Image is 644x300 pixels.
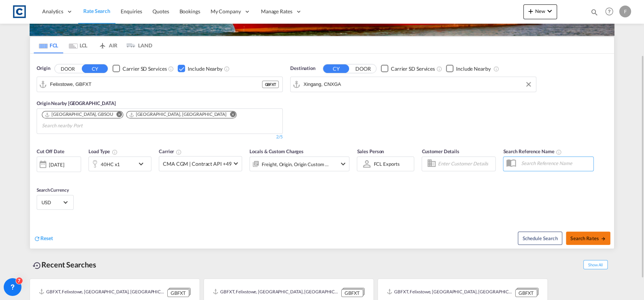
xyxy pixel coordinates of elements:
[341,289,363,297] div: GBFXT
[436,66,442,72] md-icon: Unchecked: Search for CY (Container Yard) services for all selected carriers.Checked : Search for...
[42,120,112,132] input: Search nearby Port
[37,156,81,172] div: [DATE]
[213,288,339,297] div: GBFXT, Felixstowe, United Kingdom, GB & Ireland, Europe
[93,37,123,53] md-tab-item: AIR
[34,37,152,53] md-pagination-wrapper: Use the left and right arrow keys to navigate between tabs
[11,3,28,20] img: 1fdb9190129311efbfaf67cbb4249bed.jpeg
[88,148,118,154] span: Load Type
[261,8,292,15] span: Manage Rates
[50,79,262,90] input: Search by Port
[101,159,120,169] div: 40HC x1
[34,37,63,53] md-tab-item: FCL
[517,158,593,169] input: Search Reference Name
[391,65,435,73] div: Carrier SD Services
[113,65,167,73] md-checkbox: Checkbox No Ink
[41,109,279,132] md-chips-wrap: Chips container. Use arrow keys to select chips.
[357,148,384,154] span: Sales Person
[37,77,282,92] md-input-container: Felixstowe, GBFXT
[176,149,182,155] md-icon: The selected Trucker/Carrierwill be displayed in the rate results If the rates are from another f...
[290,65,315,72] span: Destination
[373,158,400,169] md-select: Sales Person: FCL Exports
[55,64,81,73] button: DOOR
[168,66,174,72] md-icon: Unchecked: Search for CY (Container Yard) services for all selected carriers.Checked : Search for...
[225,111,236,119] button: Remove
[556,149,562,155] md-icon: Your search will be saved by the below given name
[601,236,606,241] md-icon: icon-arrow-right
[523,79,534,90] button: Clear Input
[42,8,63,15] span: Analytics
[526,7,535,16] md-icon: icon-plus 400-fg
[49,161,64,168] div: [DATE]
[178,65,222,73] md-checkbox: Checkbox No Ink
[373,161,399,167] div: FCL Exports
[262,81,279,88] div: GBFXT
[152,8,169,14] span: Quotes
[163,160,231,168] span: CMA CGM | Contract API +49
[276,134,283,140] div: 2/5
[112,111,123,119] button: Remove
[41,197,70,208] md-select: Select Currency: $ USDUnited States Dollar
[129,111,227,118] div: London Gateway Port, GBLGP
[37,187,69,193] span: Search Currency
[566,232,610,245] button: Search Ratesicon-arrow-right
[30,256,99,273] div: Recent Searches
[518,232,562,245] button: Note: By default Schedule search will only considerorigin ports, destination ports and cut off da...
[249,148,303,154] span: Locals & Custom Charges
[249,156,349,171] div: Freight Origin Origin Custom Factory Stuffingicon-chevron-down
[603,5,619,18] div: Help
[422,148,459,154] span: Customer Details
[262,159,329,169] div: Freight Origin Origin Custom Factory Stuffing
[33,261,41,270] md-icon: icon-backup-restore
[590,8,598,19] div: icon-magnify
[37,100,116,106] span: Origin Nearby [GEOGRAPHIC_DATA]
[37,148,64,154] span: Cut Off Date
[39,288,165,297] div: GBFXT, Felixstowe, United Kingdom, GB & Ireland, Europe
[515,289,537,297] div: GBFXT
[63,37,93,53] md-tab-item: LCL
[137,159,149,168] md-icon: icon-chevron-down
[545,7,554,16] md-icon: icon-chevron-down
[188,65,222,73] div: Include Nearby
[619,6,631,17] div: F
[338,159,347,168] md-icon: icon-chevron-down
[583,260,608,269] span: Show All
[387,288,513,297] div: GBFXT, Felixstowe, United Kingdom, GB & Ireland, Europe
[526,8,554,14] span: New
[34,235,53,243] div: icon-refreshReset
[159,148,182,154] span: Carrier
[493,66,499,72] md-icon: Unchecked: Ignores neighbouring ports when fetching rates.Checked : Includes neighbouring ports w...
[34,235,40,242] md-icon: icon-refresh
[590,8,598,16] md-icon: icon-magnify
[98,41,107,47] md-icon: icon-airplane
[303,79,532,90] input: Search by Port
[83,8,110,14] span: Rate Search
[456,65,491,73] div: Include Nearby
[40,235,53,241] span: Reset
[112,149,118,155] md-icon: icon-information-outline
[446,65,491,73] md-checkbox: Checkbox No Ink
[291,77,536,92] md-input-container: Xingang, CNXGA
[350,64,376,73] button: DOOR
[44,111,113,118] div: Southampton, GBSOU
[437,158,493,169] input: Enter Customer Details
[167,289,189,297] div: GBFXT
[211,8,241,15] span: My Company
[30,54,614,249] div: Origin DOOR CY Checkbox No InkUnchecked: Search for CY (Container Yard) services for all selected...
[129,111,228,118] div: Press delete to remove this chip.
[37,171,42,181] md-datepicker: Select
[570,235,606,241] span: Search Rates
[323,64,349,73] button: CY
[224,66,230,72] md-icon: Unchecked: Ignores neighbouring ports when fetching rates.Checked : Includes neighbouring ports w...
[121,8,142,14] span: Enquiries
[381,65,435,73] md-checkbox: Checkbox No Ink
[180,8,200,14] span: Bookings
[44,111,115,118] div: Press delete to remove this chip.
[88,156,151,171] div: 40HC x1icon-chevron-down
[123,37,152,53] md-tab-item: LAND
[41,199,62,206] span: USD
[37,65,50,72] span: Origin
[82,64,108,73] button: CY
[523,4,557,19] button: icon-plus 400-fgNewicon-chevron-down
[503,148,562,154] span: Search Reference Name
